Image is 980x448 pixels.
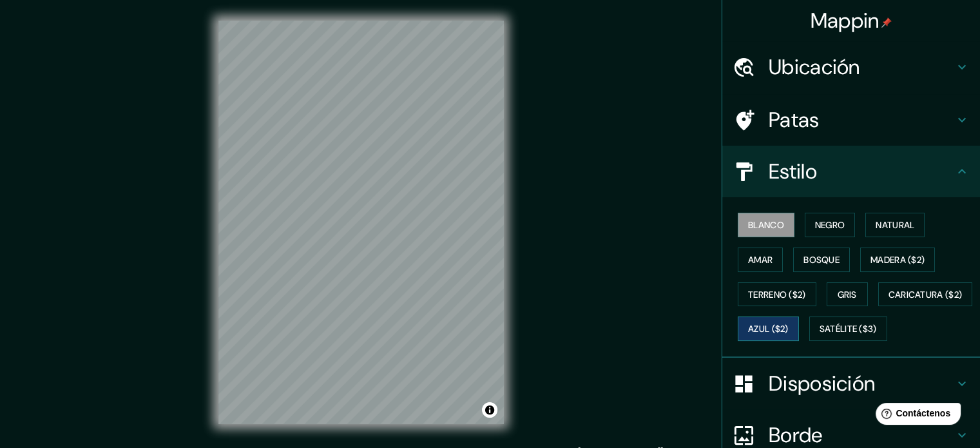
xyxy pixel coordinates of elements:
[722,358,980,409] div: Disposición
[860,248,935,272] button: Madera ($2)
[793,248,850,272] button: Bosque
[811,7,879,34] font: Mappin
[738,248,783,272] button: Amar
[738,317,799,341] button: Azul ($2)
[738,213,794,237] button: Blanco
[838,289,857,300] font: Gris
[815,219,845,231] font: Negro
[769,106,820,133] font: Patas
[218,21,504,424] canvas: Mapa
[722,41,980,93] div: Ubicación
[769,158,817,185] font: Estilo
[881,17,892,28] img: pin-icon.png
[748,324,789,335] font: Azul ($2)
[722,146,980,197] div: Estilo
[748,289,806,300] font: Terreno ($2)
[769,370,875,397] font: Disposición
[722,94,980,146] div: Patas
[865,398,966,434] iframe: Lanzador de widgets de ayuda
[748,254,773,266] font: Amar
[870,254,925,266] font: Madera ($2)
[805,213,856,237] button: Negro
[809,317,887,341] button: Satélite ($3)
[748,219,784,231] font: Blanco
[889,289,963,300] font: Caricatura ($2)
[769,54,860,81] font: Ubicación
[482,402,497,418] button: Activar o desactivar atribución
[865,213,925,237] button: Natural
[738,282,816,307] button: Terreno ($2)
[820,324,877,335] font: Satélite ($3)
[803,254,840,266] font: Bosque
[878,282,973,307] button: Caricatura ($2)
[876,219,914,231] font: Natural
[827,282,868,307] button: Gris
